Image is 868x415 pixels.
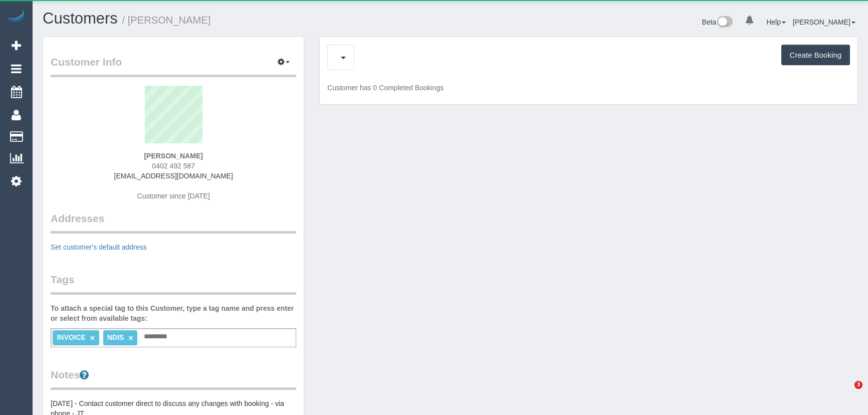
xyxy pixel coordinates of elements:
span: 3 [854,381,862,389]
a: Customers [43,10,118,27]
a: × [128,334,133,342]
legend: Tags [51,272,296,295]
a: [PERSON_NAME] [793,18,855,26]
strong: [PERSON_NAME] [144,152,202,160]
span: NDIS [107,333,124,341]
a: Set customer's default address [51,243,147,251]
label: To attach a special tag to this Customer, type a tag name and press enter or select from availabl... [51,303,296,323]
span: 0402 492 587 [152,162,195,170]
span: Customer since [DATE] [137,192,210,200]
button: Create Booking [781,45,850,66]
a: [EMAIL_ADDRESS][DOMAIN_NAME] [114,172,233,180]
p: Customer has 0 Completed Bookings [327,83,850,93]
a: × [90,334,95,342]
iframe: Intercom live chat [834,381,858,405]
small: / [PERSON_NAME] [122,15,211,26]
legend: Notes [51,367,296,390]
a: Beta [702,18,733,26]
a: Help [766,18,786,26]
img: New interface [716,16,733,29]
legend: Customer Info [51,55,296,77]
img: Automaid Logo [6,10,26,24]
span: INVOICE [57,333,86,341]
